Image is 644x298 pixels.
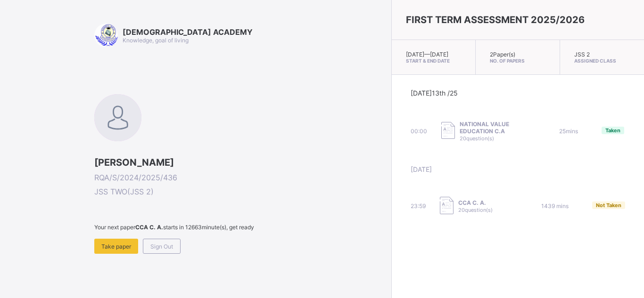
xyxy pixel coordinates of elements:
[559,128,578,135] span: 25 mins
[411,128,427,135] span: 00:00
[458,199,493,206] span: CCA C. A.
[94,187,387,196] span: JSS TWO ( JSS 2 )
[441,122,455,139] img: take_paper.cd97e1aca70de81545fe8e300f84619e.svg
[123,27,253,37] span: [DEMOGRAPHIC_DATA] ACADEMY
[440,197,454,214] img: take_paper.cd97e1aca70de81545fe8e300f84619e.svg
[406,14,585,25] span: FIRST TERM ASSESSMENT 2025/2026
[411,202,426,209] span: 23:59
[458,207,493,213] span: 20 question(s)
[411,89,458,97] span: [DATE] 13th /25
[406,58,461,64] span: Start & End Date
[94,173,387,182] span: RQA/S/2024/2025/436
[596,202,621,209] span: Not Taken
[411,165,432,173] span: [DATE]
[123,37,189,44] span: Knowledge, goal of living
[101,243,131,250] span: Take paper
[490,58,545,64] span: No. of Papers
[135,224,163,231] b: CCA C. A.
[150,243,173,250] span: Sign Out
[541,202,569,209] span: 1439 mins
[460,135,494,142] span: 20 question(s)
[460,121,531,135] span: NATIONAL VALUE EDUCATION C.A
[574,58,630,64] span: Assigned Class
[94,157,387,168] span: [PERSON_NAME]
[605,127,620,134] span: Taken
[574,51,590,58] span: JSS 2
[406,51,448,58] span: [DATE] — [DATE]
[94,224,387,231] span: Your next paper starts in 12663 minute(s), get ready
[490,51,515,58] span: 2 Paper(s)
